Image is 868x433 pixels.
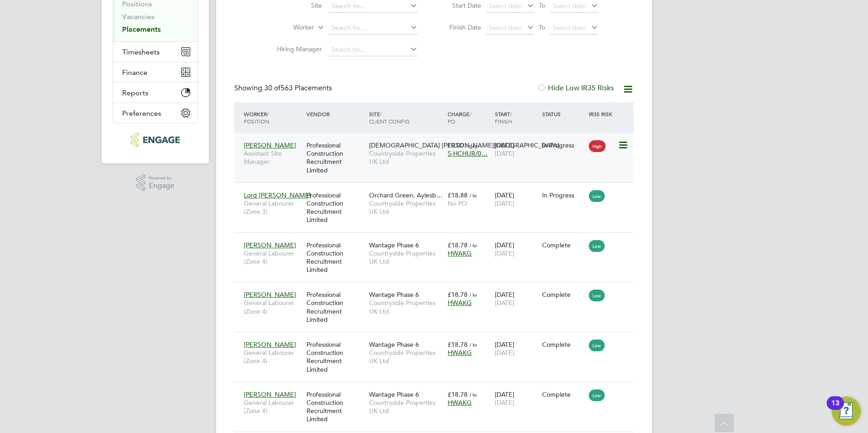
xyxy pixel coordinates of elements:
[122,25,161,34] a: Placements
[369,191,443,199] span: Orchard Green, Aylesb…
[242,335,634,343] a: [PERSON_NAME]General Labourer (Zone 4)Professional Construction Recruitment LimitedWantage Phase ...
[242,236,634,244] a: [PERSON_NAME]General Labourer (Zone 4)Professional Construction Recruitment LimitedWantage Phase ...
[440,1,481,10] label: Start Date
[832,397,861,426] button: Open Resource Center, 13 new notifications
[122,109,161,118] span: Preferences
[493,106,540,129] div: Start
[304,386,367,428] div: Professional Construction Recruitment Limited
[445,106,493,129] div: Charge
[270,45,322,53] label: Hiring Manager
[542,290,585,299] div: Complete
[495,349,514,357] span: [DATE]
[448,340,468,349] span: £18.78
[589,389,605,401] span: Low
[542,241,585,249] div: Complete
[493,236,540,262] div: [DATE]
[244,390,296,399] span: [PERSON_NAME]
[304,137,367,179] div: Professional Construction Recruitment Limited
[587,106,618,122] div: IR35 Risk
[369,249,443,266] span: Countryside Properties UK Ltd
[542,141,585,149] div: In Progress
[493,336,540,361] div: [DATE]
[831,403,839,415] div: 13
[242,136,634,144] a: [PERSON_NAME]Assistant Site ManagerProfessional Construction Recruitment Limited[DEMOGRAPHIC_DATA...
[448,390,468,399] span: £18.78
[244,299,302,315] span: General Labourer (Zone 4)
[369,241,419,249] span: Wantage Phase 6
[469,391,477,398] span: / hr
[448,299,472,307] span: HWAKG
[440,23,481,31] label: Finish Date
[304,187,367,229] div: Professional Construction Recruitment Limited
[244,199,302,216] span: General Labourer (Zone 3)
[122,68,148,77] span: Finance
[536,21,548,33] span: To
[448,199,467,207] span: No PO
[244,110,269,125] span: / Position
[553,24,586,32] span: Select date
[244,241,296,249] span: [PERSON_NAME]
[262,23,314,32] label: Worker
[131,133,179,147] img: pcrnet-logo-retina.png
[242,385,634,393] a: [PERSON_NAME]General Labourer (Zone 4)Professional Construction Recruitment LimitedWantage Phase ...
[242,186,634,194] a: Lord [PERSON_NAME]General Labourer (Zone 3)Professional Construction Recruitment LimitedOrchard G...
[304,336,367,378] div: Professional Construction Recruitment Limited
[589,190,605,202] span: Low
[264,84,332,93] span: 563 Placements
[369,340,419,349] span: Wantage Phase 6
[113,42,197,62] button: Timesheets
[448,399,472,407] span: HWAKG
[448,191,468,199] span: £18.88
[244,149,302,166] span: Assistant Site Manager
[304,286,367,328] div: Professional Construction Recruitment Limited
[493,286,540,311] div: [DATE]
[122,48,160,56] span: Timesheets
[304,106,367,122] div: Vendor
[542,191,585,199] div: In Progress
[589,240,605,252] span: Low
[244,141,296,149] span: [PERSON_NAME]
[448,290,468,299] span: £18.78
[540,106,587,122] div: Status
[369,149,443,166] span: Countryside Properties UK Ltd
[448,249,472,257] span: HWAKG
[448,241,468,249] span: £18.78
[495,110,512,125] span: / Finish
[234,84,334,93] div: Showing
[122,89,148,97] span: Reports
[328,22,418,34] input: Search for...
[369,110,409,125] span: / Client Config
[367,106,445,129] div: Site
[149,182,174,190] span: Engage
[495,199,514,207] span: [DATE]
[448,349,472,357] span: HWAKG
[149,174,174,182] span: Powered by
[469,341,477,348] span: / hr
[244,290,296,299] span: [PERSON_NAME]
[244,349,302,365] span: General Labourer (Zone 4)
[448,141,464,149] span: £0.00
[369,399,443,415] span: Countryside Properties UK Ltd
[537,84,614,93] label: Hide Low IR35 Risks
[489,24,522,32] span: Select date
[493,187,540,212] div: [DATE]
[244,340,296,349] span: [PERSON_NAME]
[244,191,311,199] span: Lord [PERSON_NAME]
[542,390,585,399] div: Complete
[304,236,367,279] div: Professional Construction Recruitment Limited
[495,149,514,157] span: [DATE]
[328,44,418,56] input: Search for...
[369,141,559,149] span: [DEMOGRAPHIC_DATA] [PERSON_NAME][GEOGRAPHIC_DATA]
[242,106,304,129] div: Worker
[264,84,281,93] span: 30 of
[244,399,302,415] span: General Labourer (Zone 4)
[369,349,443,365] span: Countryside Properties UK Ltd
[136,174,175,192] a: Powered byEngage
[495,399,514,407] span: [DATE]
[242,285,634,293] a: [PERSON_NAME]General Labourer (Zone 4)Professional Construction Recruitment LimitedWantage Phase ...
[493,386,540,411] div: [DATE]
[469,291,477,298] span: / hr
[553,2,586,10] span: Select date
[270,1,322,10] label: Site
[244,249,302,266] span: General Labourer (Zone 4)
